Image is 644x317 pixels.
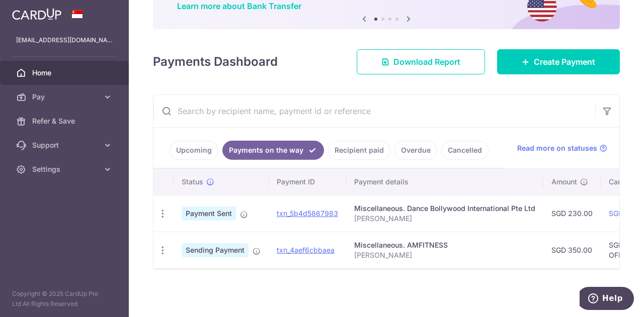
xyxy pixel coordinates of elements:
[354,203,535,214] div: Miscellaneous. Dance Bollywood International Pte Ltd
[16,35,113,45] p: [EMAIL_ADDRESS][DOMAIN_NAME]
[609,209,640,218] a: SGD 6.67
[354,240,535,250] div: Miscellaneous. AMFITNESS
[580,287,634,312] iframe: Opens a widget where you can find more information
[551,177,577,187] span: Amount
[517,143,607,153] a: Read more on statuses
[269,169,346,195] th: Payment ID
[354,214,535,224] p: [PERSON_NAME]
[277,246,335,254] a: txn_4aef6cbbaea
[393,56,460,68] span: Download Report
[182,177,203,187] span: Status
[32,92,99,102] span: Pay
[32,68,99,78] span: Home
[277,209,338,218] a: txn_5b4d5867983
[357,49,485,74] a: Download Report
[32,116,99,126] span: Refer & Save
[346,169,543,195] th: Payment details
[354,250,535,260] p: [PERSON_NAME]
[328,141,390,160] a: Recipient paid
[222,141,324,160] a: Payments on the way
[182,206,236,221] span: Payment Sent
[12,8,61,20] img: CardUp
[32,164,99,174] span: Settings
[517,143,597,153] span: Read more on statuses
[534,56,595,68] span: Create Payment
[182,243,249,257] span: Sending Payment
[170,141,218,160] a: Upcoming
[394,141,437,160] a: Overdue
[153,95,595,127] input: Search by recipient name, payment id or reference
[543,195,601,232] td: SGD 230.00
[497,49,620,74] a: Create Payment
[32,140,99,150] span: Support
[543,232,601,268] td: SGD 350.00
[177,1,301,11] a: Learn more about Bank Transfer
[153,53,278,71] h4: Payments Dashboard
[441,141,489,160] a: Cancelled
